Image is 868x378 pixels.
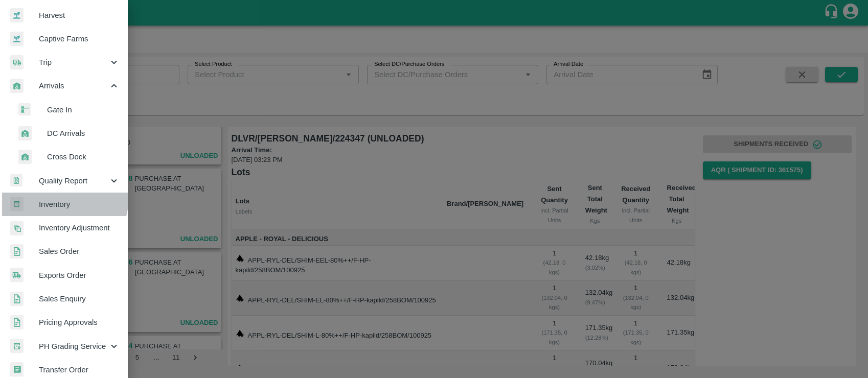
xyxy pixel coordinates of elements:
[39,175,108,186] span: Quality Report
[39,57,108,68] span: Trip
[10,244,24,259] img: sales
[47,128,120,139] span: DC Arrivals
[39,317,120,328] span: Pricing Approvals
[10,339,24,353] img: whTracker
[10,221,24,235] img: inventory
[39,246,120,257] span: Sales Order
[39,33,120,44] span: Captive Farms
[39,199,120,210] span: Inventory
[10,268,24,282] img: shipments
[10,292,24,306] img: sales
[39,270,120,281] span: Exports Order
[39,293,120,304] span: Sales Enquiry
[39,222,120,233] span: Inventory Adjustment
[18,126,32,141] img: whArrival
[18,103,31,116] img: gatein
[47,104,120,115] span: Gate In
[18,150,32,164] img: whArrival
[39,80,108,91] span: Arrivals
[10,79,24,93] img: whArrival
[39,341,108,352] span: PH Grading Service
[10,315,24,330] img: sales
[39,10,120,21] span: Harvest
[8,145,128,169] a: whArrivalCross Dock
[8,122,128,145] a: whArrivalDC Arrivals
[39,364,120,375] span: Transfer Order
[10,362,24,377] img: whTransfer
[10,55,24,70] img: delivery
[10,8,24,23] img: harvest
[10,174,22,187] img: qualityReport
[47,151,120,162] span: Cross Dock
[10,31,24,46] img: harvest
[8,98,128,122] a: gateinGate In
[10,197,24,211] img: whInventory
